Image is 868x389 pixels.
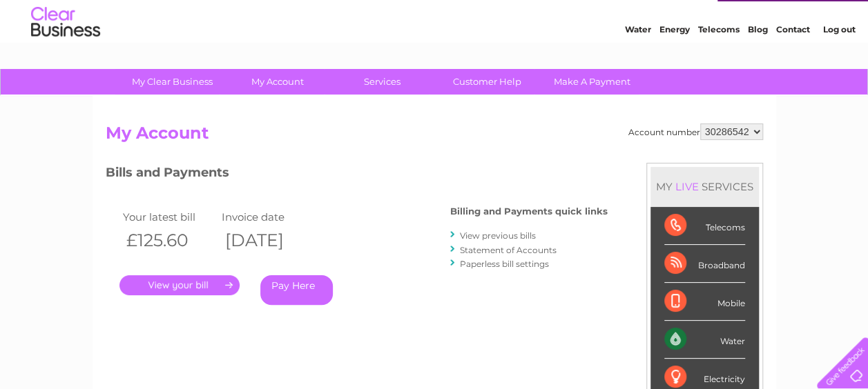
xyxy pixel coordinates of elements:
div: MY SERVICES [650,167,759,206]
th: £125.60 [119,226,219,255]
td: Invoice date [218,208,318,226]
a: Energy [659,59,690,69]
a: Customer Help [430,69,544,94]
div: Broadband [664,245,745,283]
a: Water [625,59,651,69]
a: Contact [776,59,810,69]
img: logo.png [30,36,101,78]
a: Make A Payment [535,69,649,94]
h4: Billing and Payments quick links [450,206,608,217]
div: Mobile [664,283,745,321]
a: My Clear Business [115,69,229,94]
div: Telecoms [664,207,745,245]
h2: My Account [106,123,763,150]
a: 0333 014 3131 [608,7,703,24]
div: LIVE [673,180,702,193]
a: View previous bills [460,230,536,241]
a: Log out [822,59,855,69]
h3: Bills and Payments [106,163,608,187]
th: [DATE] [218,226,318,255]
a: Blog [748,59,768,69]
div: Clear Business is a trading name of Verastar Limited (registered in [GEOGRAPHIC_DATA] No. 3667643... [108,8,761,67]
a: . [119,275,240,295]
div: Water [664,321,745,359]
a: Pay Here [260,275,333,305]
a: My Account [220,69,334,94]
td: Your latest bill [119,208,219,226]
a: Services [325,69,439,94]
a: Telecoms [698,59,740,69]
a: Statement of Accounts [460,245,557,255]
div: Account number [628,123,763,140]
a: Paperless bill settings [460,259,549,269]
